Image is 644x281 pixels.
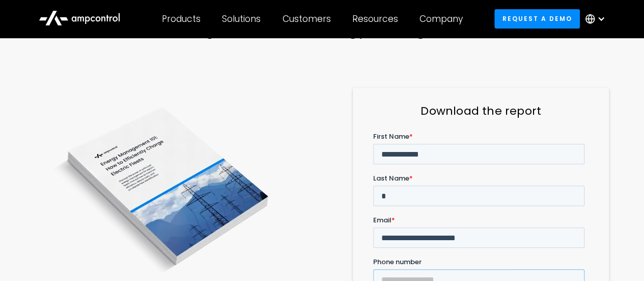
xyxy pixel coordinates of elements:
div: Resources [352,13,398,24]
div: Products [162,13,201,24]
div: Company [419,13,463,24]
div: Solutions [222,13,261,24]
h3: Download the report [373,104,589,119]
a: Request a demo [494,9,580,28]
div: Customers [283,13,331,24]
h1: Want to learn more about EV charging strategies for better Energy Management? [13,1,632,39]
